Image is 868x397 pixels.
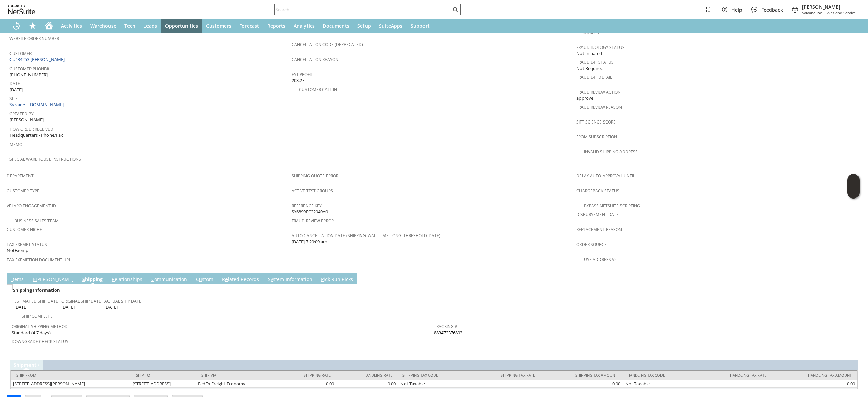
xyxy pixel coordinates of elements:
[7,188,39,194] a: Customer Type
[823,10,824,15] span: -
[451,5,459,14] svg: Search
[323,23,349,29] span: Documents
[14,362,36,368] a: Shipment
[292,173,338,179] a: Shipping Quote Error
[292,77,304,84] span: 203.27
[239,23,259,29] span: Forecast
[201,373,272,378] div: Ship Via
[336,380,397,388] td: 0.00
[826,10,856,15] span: Sales and Service
[11,276,13,282] span: I
[292,218,334,224] a: Fraud Review Error
[576,74,612,80] a: Fraud E4F Detail
[584,149,638,155] a: Invalid Shipping Address
[9,72,48,78] span: [PHONE_NUMBER]
[9,101,65,108] a: Sylvane - [DOMAIN_NAME]
[407,19,434,33] a: Support
[9,66,49,72] a: Customer Phone#
[61,298,101,304] a: Original Ship Date
[802,10,822,15] span: Sylvane Inc
[282,373,331,378] div: Shipping Rate
[7,173,34,179] a: Department
[41,19,57,33] a: Home
[14,304,27,310] span: [DATE]
[576,188,619,194] a: Chargeback Status
[9,56,66,62] a: CU434253 [PERSON_NAME]
[402,373,465,378] div: Shipping Tax Code
[292,72,313,77] a: Est Profit
[847,174,860,198] iframe: Click here to launch Oracle Guided Learning Help Panel
[319,276,355,283] a: Pick Run Picks
[9,117,44,123] span: [PERSON_NAME]
[9,51,32,56] a: Customer
[576,50,602,57] span: Not Initiated
[292,239,327,245] span: [DATE] 7:20:09 am
[341,373,392,378] div: Handling Rate
[576,65,604,72] span: Not Required
[849,275,857,283] a: Unrolled view on
[622,380,698,388] td: -Not Taxable-
[7,247,30,254] span: NotExempt
[82,276,85,282] span: S
[292,57,338,62] a: Cancellation Reason
[540,380,622,388] td: 0.00
[220,276,261,283] a: Related Records
[434,329,462,336] a: 883472376803
[290,19,319,33] a: Analytics
[9,96,18,101] a: Site
[292,203,322,209] a: Reference Key
[703,373,767,378] div: Handling Tax Rate
[576,212,619,218] a: Disbursement Date
[576,30,599,35] a: IP Address
[7,203,56,209] a: Velaro Engagement ID
[151,276,154,282] span: C
[266,276,314,283] a: System Information
[7,284,13,290] img: Unchecked
[81,276,104,283] a: Shipping
[576,89,621,95] a: Fraud Review Action
[9,126,53,132] a: How Order Received
[731,6,742,13] span: Help
[136,373,191,378] div: Ship To
[9,276,25,283] a: Items
[576,104,622,110] a: Fraud Review Reason
[576,119,616,125] a: Sift Science Score
[545,373,617,378] div: Shipping Tax Amount
[776,373,852,378] div: Handling Tax Amount
[292,188,333,194] a: Active Test Groups
[275,5,451,14] input: Search
[576,59,614,65] a: Fraud E4F Status
[131,380,196,388] td: [STREET_ADDRESS]
[199,276,202,282] span: u
[22,313,53,319] a: Ship Complete
[627,373,693,378] div: Handling Tax Code
[235,19,263,33] a: Forecast
[847,187,860,199] span: Oracle Guided Learning Widget. To move around, please hold and drag
[576,242,607,247] a: Order Source
[7,257,71,263] a: Tax Exemption Document URL
[292,209,328,215] span: SY6899FC22949A0
[411,23,430,29] span: Support
[9,81,20,87] a: Date
[292,233,440,239] a: Auto Cancellation Date (shipping_wait_time_long_threshold_date)
[196,380,277,388] td: FedEx Freight Economy
[475,373,535,378] div: Shipping Tax Rate
[9,111,34,117] a: Created By
[12,22,20,30] svg: Recent Records
[194,276,215,283] a: Custom
[202,19,235,33] a: Customers
[576,227,622,232] a: Replacement reason
[110,276,144,283] a: Relationships
[321,276,324,282] span: P
[267,23,285,29] span: Reports
[14,218,59,224] a: Business Sales Team
[28,22,37,30] svg: Shortcuts
[12,339,68,344] a: Downgrade Check Status
[143,23,157,29] span: Leads
[319,19,353,33] a: Documents
[12,324,68,329] a: Original Shipping Method
[57,19,86,33] a: Activities
[16,373,126,378] div: Ship From
[120,19,139,33] a: Tech
[165,23,198,29] span: Opportunities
